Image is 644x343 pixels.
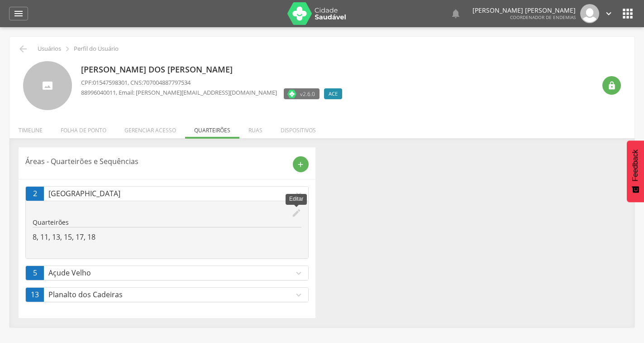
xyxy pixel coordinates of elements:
i:  [18,43,29,54]
a: 2[GEOGRAPHIC_DATA]expand_more [26,187,308,201]
p: Áreas - Quarteirões e Sequências [25,156,286,167]
a:  [450,4,461,23]
li: Gerenciar acesso [115,117,185,139]
i:  [607,81,616,90]
i:  [13,8,24,19]
p: [PERSON_NAME] dos [PERSON_NAME] [81,64,347,76]
p: Açude Velho [48,268,294,278]
p: Usuários [38,45,61,53]
li: Folha de ponto [52,117,115,139]
i: expand_more [294,290,304,300]
p: [GEOGRAPHIC_DATA] [48,188,294,199]
span: ACE [329,90,338,97]
span: 2 [33,188,37,199]
span: Coordenador de Endemias [510,14,576,20]
i:  [620,6,635,21]
a: 5Açude Velhoexpand_more [26,266,308,280]
span: v2.6.0 [300,89,315,98]
i: edit [291,208,301,218]
i:  [62,44,72,54]
p: Quarteirões [33,218,301,227]
li: Dispositivos [272,117,325,139]
a:  [604,4,614,23]
button: Feedback - Mostrar pesquisa [627,140,644,202]
i: expand_more [294,189,304,199]
li: Ruas [239,117,272,139]
p: Planalto dos Cadeiras [48,290,294,300]
span: 5 [33,268,37,278]
span: 88996040011 [81,88,116,97]
a: 13Planalto dos Cadeirasexpand_more [26,288,308,302]
li: Timeline [10,117,52,139]
p: CPF: , CNS: [81,78,347,87]
p: 8, 11, 13, 15, 17, 18 [33,232,301,242]
i:  [450,8,461,19]
p: , Email: [PERSON_NAME][EMAIL_ADDRESS][DOMAIN_NAME] [81,88,277,97]
i: add [296,160,305,169]
p: Perfil do Usuário [74,45,119,53]
div: Editar [286,194,307,204]
span: Feedback [631,150,639,181]
span: 13 [31,290,39,300]
i: expand_more [294,268,304,278]
span: 01547598301 [93,78,128,87]
i:  [604,9,614,19]
p: [PERSON_NAME] [PERSON_NAME] [472,7,576,14]
a:  [9,7,28,20]
span: 707004887797534 [143,78,191,87]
